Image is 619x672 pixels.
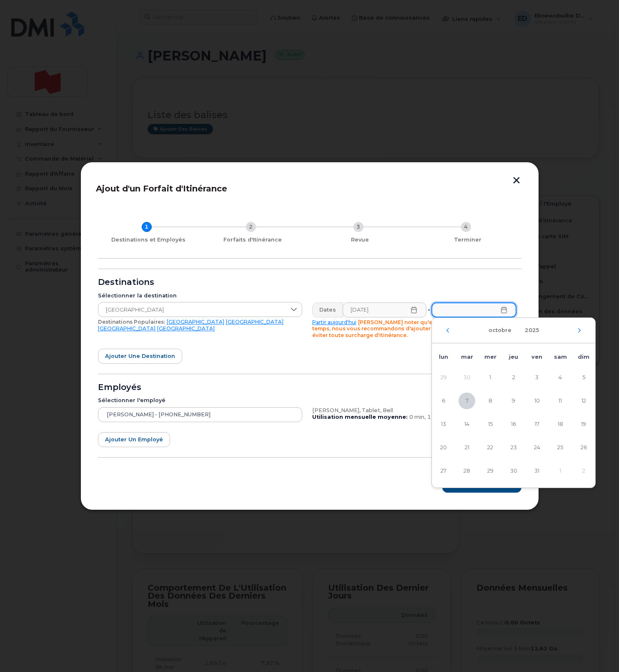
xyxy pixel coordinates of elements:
[482,416,499,433] span: 15
[431,317,596,488] div: Choisir une date
[502,389,525,413] td: 9
[435,393,452,409] span: 6
[343,302,427,317] input: Veuillez remplir ce champ
[455,459,479,483] td: 28
[409,414,426,420] span: 0 min,
[479,436,502,459] td: 22
[312,407,516,414] div: [PERSON_NAME], Tablet, Bell
[461,354,473,360] span: mar
[529,439,545,456] span: 24
[157,325,215,332] a: [GEOGRAPHIC_DATA]
[105,435,163,443] span: Ajouter un employé
[505,369,522,386] span: 2
[312,414,408,420] b: Utilisation mensuelle moyenne:
[525,436,549,459] td: 24
[520,323,544,338] button: Choisir une année
[549,436,572,459] td: 25
[525,389,549,413] td: 10
[459,439,475,456] span: 21
[459,393,475,409] span: 7
[459,416,475,433] span: 14
[502,436,525,459] td: 23
[578,354,589,360] span: dim
[353,222,363,232] div: 3
[439,354,448,360] span: lun
[525,413,549,436] td: 17
[167,319,224,325] a: [GEOGRAPHIC_DATA]
[432,436,455,459] td: 20
[246,222,256,232] div: 2
[502,459,525,483] td: 30
[455,389,479,413] td: 7
[432,366,455,389] td: 29
[552,416,569,433] span: 18
[98,279,521,286] div: Destinations
[479,459,502,483] td: 29
[531,354,542,360] span: ven
[549,389,572,413] td: 11
[98,302,286,317] span: Mexique
[572,389,595,413] td: 12
[572,413,595,436] td: 19
[552,439,569,456] span: 25
[552,393,569,409] span: 11
[509,354,518,360] span: jeu
[482,393,499,409] span: 8
[529,463,545,479] span: 31
[435,463,452,479] span: 27
[482,439,499,456] span: 22
[529,416,545,433] span: 17
[226,319,283,325] a: [GEOGRAPHIC_DATA]
[432,389,455,413] td: 6
[549,366,572,389] td: 4
[505,439,522,456] span: 23
[435,416,452,433] span: 13
[435,439,452,456] span: 20
[98,407,302,422] input: Appareil de recherche
[484,323,516,338] button: Choisir un mois
[479,389,502,413] td: 8
[525,459,549,483] td: 31
[479,413,502,436] td: 15
[554,354,567,360] span: sam
[572,459,595,483] td: 2
[445,328,450,333] button: Mois précédent
[432,459,455,483] td: 27
[529,393,545,409] span: 10
[502,366,525,389] td: 2
[455,366,479,389] td: 30
[575,393,592,409] span: 12
[459,463,475,479] span: 28
[98,397,302,404] div: Sélectionner l'employé
[98,349,182,364] button: Ajouter une destination
[482,369,499,386] span: 1
[202,237,303,243] div: Forfaits d'Itinérance
[312,319,509,338] span: [PERSON_NAME] noter qu'en raison des différences de temps, nous vous recommandons d'ajouter le fo...
[505,393,522,409] span: 9
[505,416,522,433] span: 16
[575,369,592,386] span: 5
[479,366,502,389] td: 1
[427,414,457,420] span: 11891 Mo,
[96,184,227,194] span: Ajout d'un Forfait d'Itinérance
[484,354,496,360] span: mer
[575,416,592,433] span: 19
[572,366,595,389] td: 5
[482,463,499,479] span: 29
[549,413,572,436] td: 18
[455,413,479,436] td: 14
[98,432,170,447] button: Ajouter un employé
[461,222,471,232] div: 4
[575,439,592,456] span: 26
[572,436,595,459] td: 26
[98,292,302,299] div: Sélectionner la destination
[312,319,356,325] a: Partir aujourd'hui
[502,413,525,436] td: 16
[432,413,455,436] td: 13
[431,302,516,317] input: Veuillez remplir ce champ
[417,237,518,243] div: Terminer
[426,302,432,317] div: -
[505,463,522,479] span: 30
[310,237,411,243] div: Revue
[549,459,572,483] td: 1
